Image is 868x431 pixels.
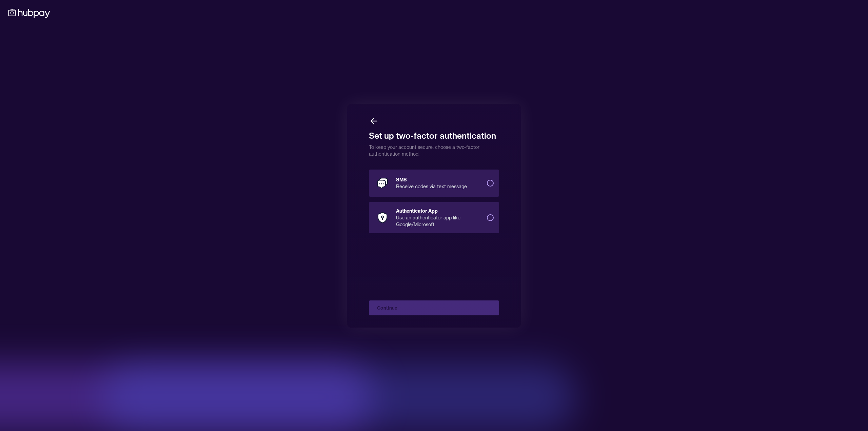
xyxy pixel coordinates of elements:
[396,183,481,190] div: Receive codes via text message
[396,176,481,183] div: SMS
[487,214,494,221] button: Authenticator AppUse an authenticator app like Google/Microsoft
[487,180,494,187] button: SMSReceive codes via text message
[369,141,499,157] p: To keep your account secure, choose a two-factor authentication method.
[369,126,499,141] h1: Set up two-factor authentication
[396,214,481,228] div: Use an authenticator app like Google/Microsoft
[396,208,481,214] div: Authenticator App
